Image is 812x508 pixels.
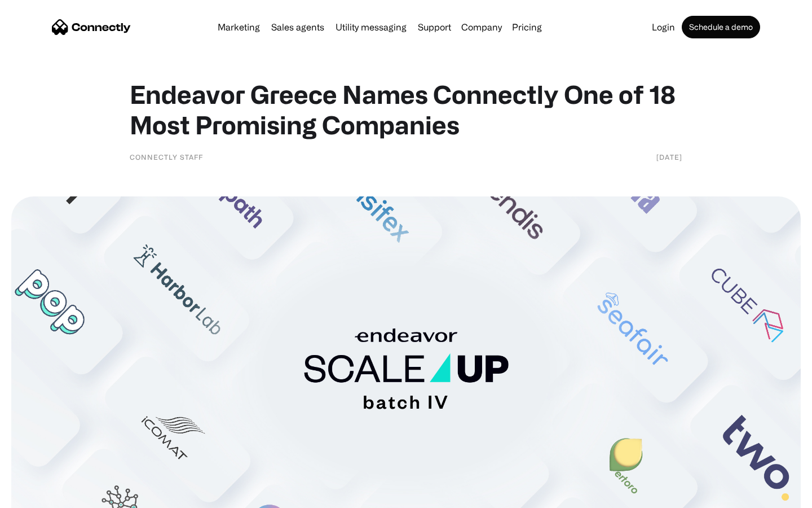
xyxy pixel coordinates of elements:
[130,151,203,163] div: Connectly Staff
[11,488,68,504] aside: Language selected: English
[656,151,682,163] div: [DATE]
[461,19,502,35] div: Company
[213,23,264,32] a: Marketing
[507,23,546,32] a: Pricing
[52,19,131,36] a: home
[682,16,760,38] a: Schedule a demo
[458,19,505,35] div: Company
[23,488,68,504] ul: Language list
[130,79,682,140] h1: Endeavor Greece Names Connectly One of 18 Most Promising Companies
[331,23,411,32] a: Utility messaging
[413,23,456,32] a: Support
[267,23,329,32] a: Sales agents
[647,23,679,32] a: Login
